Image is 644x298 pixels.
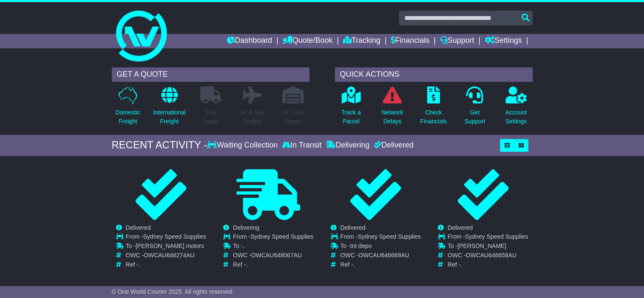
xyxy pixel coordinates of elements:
[506,108,527,126] p: Account Settings
[359,252,409,259] span: OWCAU646669AU
[126,224,151,231] span: Delivered
[233,233,313,242] td: From -
[115,86,141,131] a: DomesticFreight
[153,108,185,126] p: International Freight
[358,233,421,240] span: Sydney Speed Supplies
[251,233,314,240] span: Sydney Speed Supplies
[324,141,372,150] div: Delivering
[246,261,248,268] span: .
[448,261,528,268] td: Ref -
[116,108,140,126] p: Domestic Freight
[135,242,204,249] span: [PERSON_NAME] motors
[126,252,206,261] td: OWC -
[152,86,186,131] a: InternationalFreight
[280,141,324,150] div: In Transit
[112,288,234,295] span: © One World Courier 2025. All rights reserved.
[144,252,195,259] span: OWCAU646274AU
[340,242,421,252] td: To -
[233,252,313,261] td: OWC -
[458,242,506,249] span: [PERSON_NAME]
[233,242,313,252] td: To -
[505,86,528,131] a: AccountSettings
[233,224,259,231] span: Delivering
[251,252,302,259] span: OWCAU648067AU
[391,34,429,48] a: Financials
[143,233,206,240] span: Sydney Speed Supplies
[282,108,304,126] p: Air / Sea Depot
[440,34,474,48] a: Support
[340,233,421,242] td: From -
[381,86,404,131] a: NetworkDelays
[112,67,310,82] div: GET A QUOTE
[464,86,486,131] a: GetSupport
[464,108,485,126] p: Get Support
[282,34,332,48] a: Quote/Book
[485,34,522,48] a: Settings
[340,224,365,231] span: Delivered
[466,252,517,259] span: OWCAU646658AU
[420,108,447,126] p: Check Financials
[207,141,279,150] div: Waiting Collection
[138,261,140,268] span: .
[350,242,372,249] span: tnt depo
[420,86,448,131] a: CheckFinancials
[233,261,313,268] td: Ref -
[126,242,206,252] td: To -
[353,261,355,268] span: .
[465,233,528,240] span: Sydney Speed Supplies
[461,261,462,268] span: .
[343,34,380,48] a: Tracking
[243,242,245,249] span: .
[448,242,528,252] td: To -
[126,233,206,242] td: From -
[239,108,264,126] p: Air & Sea Freight
[381,108,403,126] p: Network Delays
[372,141,414,150] div: Delivered
[126,261,206,268] td: Ref -
[112,139,207,151] div: RECENT ACTIVITY -
[448,224,473,231] span: Delivered
[335,67,533,82] div: QUICK ACTIONS
[341,108,361,126] p: Track a Parcel
[341,86,361,131] a: Track aParcel
[340,261,421,268] td: Ref -
[200,108,221,126] p: Full Loads
[340,252,421,261] td: OWC -
[227,34,272,48] a: Dashboard
[448,252,528,261] td: OWC -
[448,233,528,242] td: From -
